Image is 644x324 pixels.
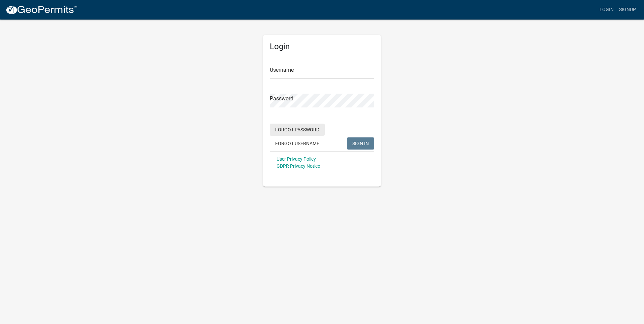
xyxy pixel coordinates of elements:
h5: Login [270,42,374,52]
button: Forgot Password [270,124,325,136]
a: Signup [616,3,639,16]
a: GDPR Privacy Notice [277,163,320,169]
button: Forgot Username [270,137,325,150]
a: User Privacy Policy [277,156,316,162]
span: SIGN IN [352,140,369,146]
a: Login [597,3,616,16]
button: SIGN IN [347,137,374,150]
